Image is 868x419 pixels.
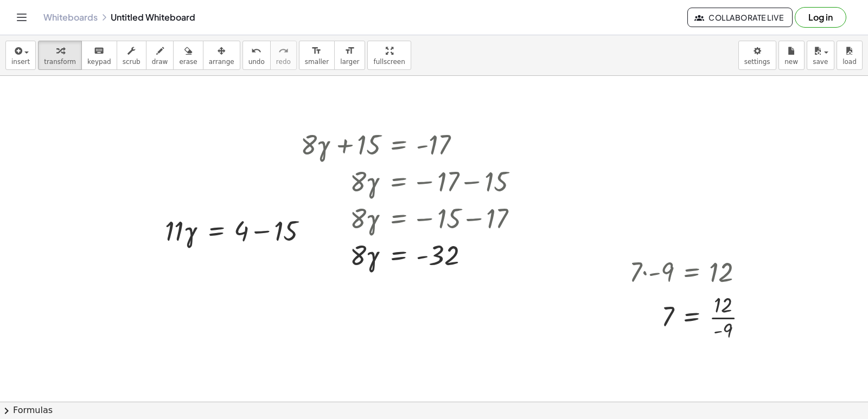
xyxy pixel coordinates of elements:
button: transform [38,41,82,70]
span: arrange [209,58,234,66]
span: insert [11,58,30,66]
i: format_size [344,44,355,57]
span: larger [340,58,359,66]
span: new [784,58,798,66]
button: fullscreen [367,41,411,70]
span: keypad [87,58,111,66]
span: draw [152,58,168,66]
button: load [837,41,863,70]
span: save [813,58,828,66]
i: keyboard [94,44,104,57]
span: fullscreen [373,58,405,66]
span: smaller [305,58,329,66]
button: new [778,41,805,70]
button: redoredo [270,41,297,70]
span: erase [179,58,197,66]
span: redo [276,58,291,66]
span: load [843,58,857,66]
button: scrub [117,41,146,70]
button: draw [146,41,174,70]
button: format_sizesmaller [299,41,335,70]
button: keyboardkeypad [81,41,117,70]
button: settings [738,41,776,70]
i: redo [278,44,289,57]
span: undo [248,58,265,66]
button: format_sizelarger [334,41,365,70]
button: arrange [203,41,240,70]
span: Collaborate Live [697,12,783,22]
button: save [807,41,834,70]
span: scrub [123,58,141,66]
button: Collaborate Live [687,8,793,27]
button: undoundo [242,41,271,70]
button: Log in [795,7,846,28]
button: erase [173,41,203,70]
i: format_size [311,44,322,57]
button: insert [5,41,36,70]
span: settings [744,58,770,66]
button: Toggle navigation [13,9,30,26]
i: undo [251,44,261,57]
span: transform [44,58,76,66]
a: Whiteboards [43,12,98,23]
